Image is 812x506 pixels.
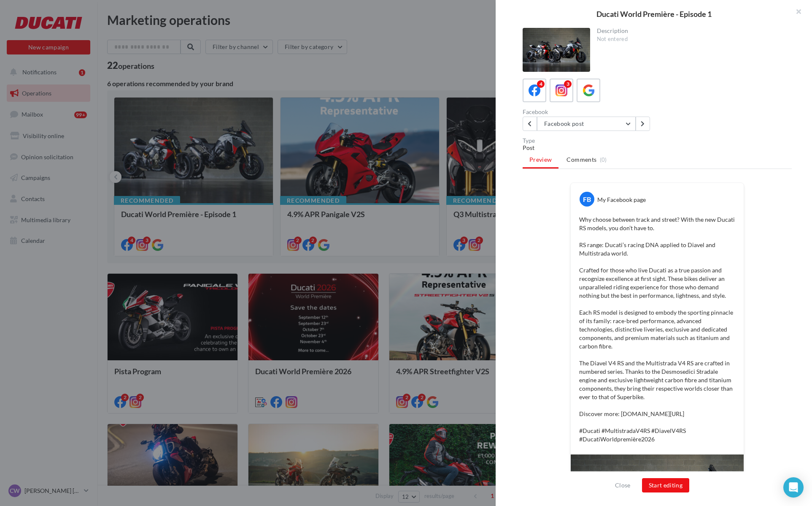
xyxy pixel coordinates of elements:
[537,80,545,88] div: 4
[642,478,690,492] button: Start editing
[600,156,607,163] span: (0)
[612,480,634,490] button: Close
[597,35,785,43] div: Not entered
[783,477,804,498] div: Open Intercom Messenger
[567,155,596,164] span: Comments
[537,117,636,131] button: Facebook post
[523,144,792,152] div: Post
[579,215,735,443] p: Why choose between track and street? With the new Ducati RS models, you don’t have to. RS range: ...
[564,80,572,88] div: 3
[597,28,785,34] div: Description
[523,109,654,115] div: Facebook
[597,196,646,204] div: My Facebook page
[523,138,792,144] div: Type
[509,10,799,18] div: Ducati World Première - Episode 1
[580,192,594,207] div: FB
